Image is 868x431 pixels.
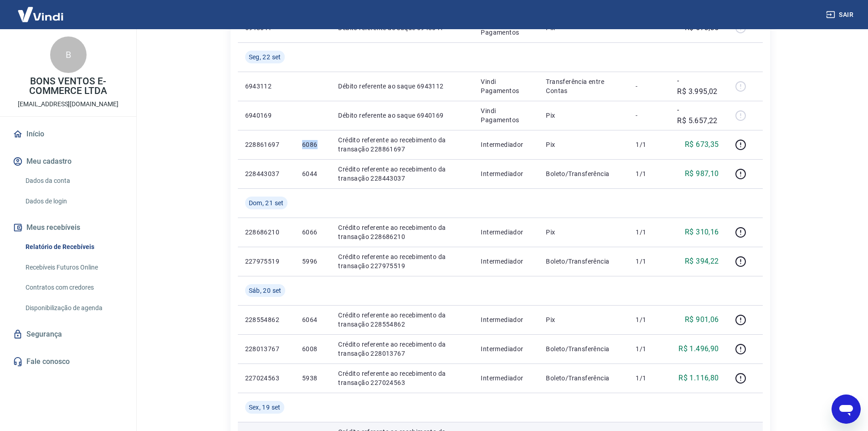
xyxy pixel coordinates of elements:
[824,6,857,23] button: Sair
[546,344,621,353] p: Boleto/Transferência
[11,218,125,238] button: Meus recebíveis
[245,315,288,324] p: 228554862
[636,344,663,353] p: 1/1
[50,36,87,73] div: B
[636,374,663,383] p: 1/1
[546,315,621,324] p: Pix
[11,0,70,28] img: Vindi
[245,169,288,178] p: 228443037
[481,257,531,266] p: Intermediador
[245,82,288,91] p: 6943112
[636,140,663,149] p: 1/1
[302,344,324,353] p: 6008
[302,257,324,266] p: 5996
[685,139,719,150] p: R$ 673,35
[832,395,861,424] iframe: Botão para abrir a janela de mensagens
[249,286,282,295] span: Sáb, 20 set
[636,228,663,237] p: 1/1
[546,111,621,120] p: Pix
[481,344,531,353] p: Intermediador
[245,344,288,353] p: 228013767
[302,228,324,237] p: 6066
[685,227,719,238] p: R$ 310,16
[481,228,531,237] p: Intermediador
[678,373,719,384] p: R$ 1.116,80
[338,369,466,387] p: Crédito referente ao recebimento da transação 227024563
[22,192,125,211] a: Dados de login
[546,77,621,95] p: Transferência entre Contas
[338,311,466,329] p: Crédito referente ao recebimento da transação 228554862
[22,238,125,256] a: Relatório de Recebíveis
[636,257,663,266] p: 1/1
[677,75,719,97] p: -R$ 3.995,02
[636,111,663,120] p: -
[249,403,281,412] span: Sex, 19 set
[481,106,531,125] p: Vindi Pagamentos
[338,135,466,154] p: Crédito referente ao recebimento da transação 228861697
[338,165,466,183] p: Crédito referente ao recebimento da transação 228443037
[302,315,324,324] p: 6064
[685,314,719,325] p: R$ 901,06
[678,343,719,354] p: R$ 1.496,90
[636,82,663,91] p: -
[546,140,621,149] p: Pix
[249,52,281,62] span: Seg, 22 set
[546,374,621,383] p: Boleto/Transferência
[11,324,125,344] a: Segurança
[636,315,663,324] p: 1/1
[22,278,125,297] a: Contratos com credores
[245,257,288,266] p: 227975519
[685,256,719,267] p: R$ 394,22
[546,257,621,266] p: Boleto/Transferência
[338,223,466,241] p: Crédito referente ao recebimento da transação 228686210
[338,252,466,270] p: Crédito referente ao recebimento da transação 227975519
[677,104,719,126] p: -R$ 5.657,22
[481,315,531,324] p: Intermediador
[546,228,621,237] p: Pix
[302,374,324,383] p: 5938
[22,258,125,277] a: Recebíveis Futuros Online
[18,99,118,109] p: [EMAIL_ADDRESS][DOMAIN_NAME]
[22,171,125,190] a: Dados da conta
[249,198,284,208] span: Dom, 21 set
[338,82,466,91] p: Débito referente ao saque 6943112
[338,111,466,120] p: Débito referente ao saque 6940169
[338,340,466,358] p: Crédito referente ao recebimento da transação 228013767
[11,124,125,144] a: Início
[245,228,288,237] p: 228686210
[11,352,125,372] a: Fale conosco
[481,374,531,383] p: Intermediador
[245,374,288,383] p: 227024563
[546,169,621,178] p: Boleto/Transferência
[481,77,531,95] p: Vindi Pagamentos
[22,299,125,317] a: Disponibilização de agenda
[302,140,324,149] p: 6086
[481,169,531,178] p: Intermediador
[7,77,129,96] p: BONS VENTOS E-COMMERCE LTDA
[11,151,125,171] button: Meu cadastro
[685,168,719,179] p: R$ 987,10
[481,140,531,149] p: Intermediador
[245,111,288,120] p: 6940169
[245,140,288,149] p: 228861697
[302,169,324,178] p: 6044
[636,169,663,178] p: 1/1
